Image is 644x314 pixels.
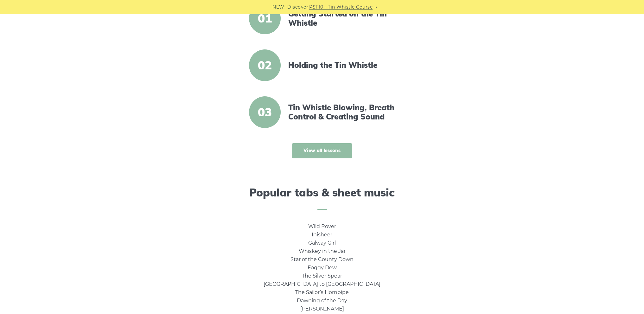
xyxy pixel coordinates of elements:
[249,49,281,81] span: 02
[290,256,354,262] a: Star of the County Down
[249,3,281,34] span: 01
[292,143,352,158] a: View all lessons
[308,240,336,246] a: Galway Girl
[302,273,342,279] a: The Silver Spear
[308,265,337,271] a: Foggy Dew
[288,103,397,121] a: Tin Whistle Blowing, Breath Control & Creating Sound
[299,248,346,254] a: Whiskey in the Jar
[249,96,281,128] span: 03
[297,298,347,304] a: Dawning of the Day
[312,232,332,238] a: Inisheer
[143,186,501,210] h2: Popular tabs & sheet music
[287,3,308,11] span: Discover
[272,3,285,11] span: NEW:
[308,223,336,229] a: Wild Rover
[295,289,349,295] a: The Sailor’s Hornpipe
[288,9,397,28] a: Getting Started on the Tin Whistle
[300,306,344,312] a: [PERSON_NAME]
[309,3,373,11] a: PST10 - Tin Whistle Course
[288,61,397,70] a: Holding the Tin Whistle
[264,281,380,287] a: [GEOGRAPHIC_DATA] to [GEOGRAPHIC_DATA]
